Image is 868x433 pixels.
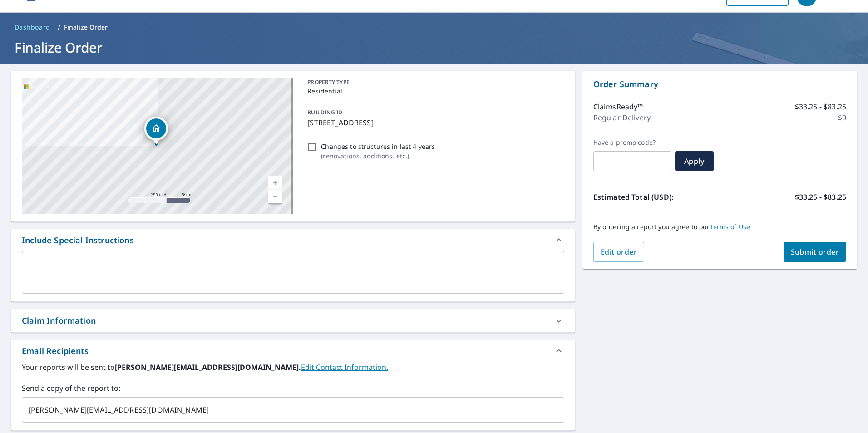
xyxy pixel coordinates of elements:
div: Claim Information [22,315,96,327]
label: Your reports will be sent to [22,362,564,373]
p: ClaimsReady™ [593,101,643,112]
b: [PERSON_NAME][EMAIL_ADDRESS][DOMAIN_NAME]. [115,362,301,372]
div: Include Special Instructions [22,234,134,246]
label: Have a promo code? [593,138,671,147]
p: Finalize Order [64,23,108,32]
li: / [58,22,60,33]
label: Send a copy of the report to: [22,383,564,394]
p: Regular Delivery [593,112,651,123]
a: Current Level 17, Zoom Out [268,190,282,203]
p: Order Summary [593,78,846,90]
nav: breadcrumb [11,20,857,34]
a: Dashboard [11,20,54,34]
button: Edit order [593,242,645,262]
p: Residential [307,86,560,96]
p: PROPERTY TYPE [307,78,560,86]
div: Claim Information [11,309,575,332]
p: Changes to structures in last 4 years [321,142,435,151]
div: Include Special Instructions [11,229,575,251]
div: Email Recipients [11,340,575,362]
p: [STREET_ADDRESS] [307,117,560,128]
a: EditContactInfo [301,362,388,372]
div: Email Recipients [22,345,89,357]
span: Dashboard [15,23,50,32]
button: Apply [675,151,714,171]
p: ( renovations, additions, etc. ) [321,151,435,161]
span: Submit order [791,247,839,257]
p: $0 [838,112,846,123]
p: Estimated Total (USD): [593,192,720,202]
div: Dropped pin, building 1, Residential property, 3333 Highway Ee Beaufort, MO 63013 [144,117,168,145]
p: By ordering a report you agree to our [593,223,846,231]
p: $33.25 - $83.25 [795,192,846,202]
span: Edit order [601,247,637,257]
a: Terms of Use [710,222,750,231]
p: $33.25 - $83.25 [795,101,846,112]
button: Submit order [784,242,847,262]
p: BUILDING ID [307,108,342,116]
h1: Finalize Order [11,38,857,57]
a: Current Level 17, Zoom In [268,176,282,190]
span: Apply [682,156,706,166]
